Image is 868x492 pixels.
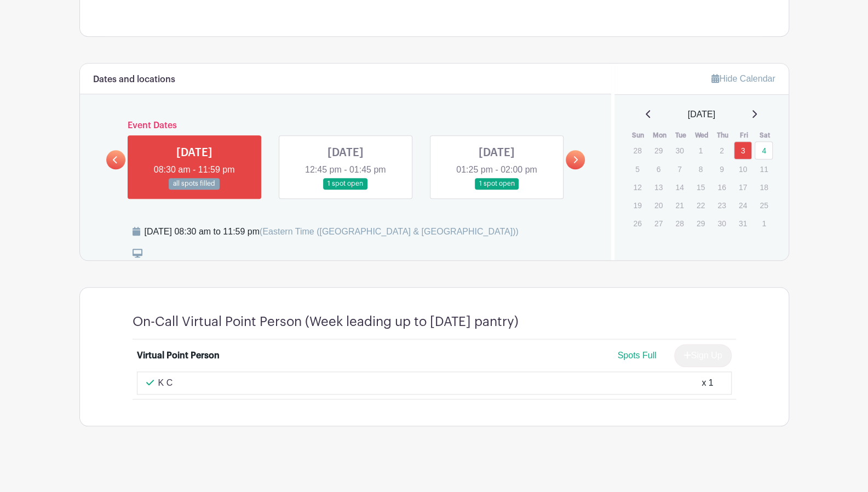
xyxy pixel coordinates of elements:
p: 24 [734,197,752,214]
p: 8 [692,161,710,178]
h6: Event Dates [125,121,566,131]
p: 21 [670,197,688,214]
th: Fri [733,130,755,141]
th: Thu [712,130,733,141]
p: 30 [670,142,688,159]
p: 26 [628,215,646,232]
p: 1 [755,215,773,232]
p: 7 [670,161,688,178]
span: [DATE] [688,108,715,121]
h6: Dates and locations [93,75,175,85]
p: 17 [734,179,752,196]
p: 28 [628,142,646,159]
th: Mon [649,130,670,141]
th: Sun [628,130,649,141]
p: 13 [649,179,668,196]
div: [DATE] 08:30 am to 11:59 pm [145,225,519,238]
p: 29 [649,142,668,159]
p: 10 [734,161,752,178]
p: 12 [628,179,646,196]
a: Hide Calendar [711,74,775,83]
p: 11 [755,161,773,178]
p: 23 [712,197,731,214]
p: 19 [628,197,646,214]
p: 22 [692,197,710,214]
p: 14 [670,179,688,196]
th: Tue [670,130,691,141]
p: 31 [734,215,752,232]
p: 15 [692,179,710,196]
p: K C [158,376,173,390]
a: 4 [755,141,773,159]
a: 3 [734,141,752,159]
p: 1 [692,142,710,159]
p: 6 [649,161,668,178]
p: 5 [628,161,646,178]
p: 2 [712,142,731,159]
p: 29 [692,215,710,232]
p: 27 [649,215,668,232]
th: Wed [691,130,712,141]
span: (Eastern Time ([GEOGRAPHIC_DATA] & [GEOGRAPHIC_DATA])) [260,227,519,236]
p: 18 [755,179,773,196]
th: Sat [754,130,775,141]
p: 30 [712,215,731,232]
h4: On-Call Virtual Point Person (Week leading up to [DATE] pantry) [133,314,519,330]
div: Virtual Point Person [137,349,220,362]
div: x 1 [702,376,713,390]
p: 20 [649,197,668,214]
p: 9 [712,161,731,178]
p: 25 [755,197,773,214]
p: 28 [670,215,688,232]
span: Spots Full [617,351,656,360]
p: 16 [712,179,731,196]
